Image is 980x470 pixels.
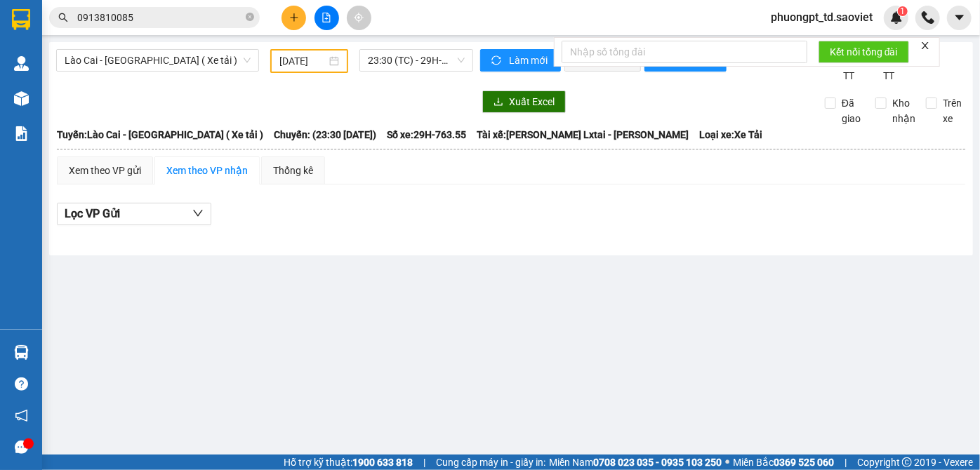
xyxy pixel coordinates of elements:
[774,457,834,468] strong: 0369 525 060
[830,44,898,60] span: Kết nối tổng đài
[15,441,28,454] span: message
[593,457,722,468] strong: 0708 023 035 - 0935 103 250
[947,6,972,30] button: caret-down
[937,95,967,126] span: Trên xe
[58,13,68,22] span: search
[699,127,762,142] span: Loại xe: Xe Tải
[279,53,326,69] input: 22/11/2022
[898,6,908,16] sup: 1
[15,377,28,391] span: question-circle
[509,94,555,109] span: Xuất Excel
[887,95,921,126] span: Kho nhận
[836,95,866,126] span: Đã giao
[477,127,689,142] span: Tài xế: [PERSON_NAME] Lxtai - [PERSON_NAME]
[482,90,566,113] button: downloadXuất Excel
[65,50,251,71] span: Lào Cai - Hà Nội ( Xe tải )
[246,11,254,25] span: close-circle
[368,50,465,71] span: 23:30 (TC) - 29H-763.55
[920,41,930,51] span: close
[549,455,722,470] span: Miền Nam
[289,13,299,22] span: plus
[494,97,503,108] span: download
[57,203,211,225] button: Lọc VP Gửi
[347,6,371,30] button: aim
[192,208,204,219] span: down
[14,126,29,141] img: solution-icon
[480,49,561,72] button: syncLàm mới
[900,6,905,16] span: 1
[166,163,248,178] div: Xem theo VP nhận
[562,41,807,63] input: Nhập số tổng đài
[282,6,306,30] button: plus
[354,13,364,22] span: aim
[69,163,141,178] div: Xem theo VP gửi
[57,129,263,140] b: Tuyến: Lào Cai - [GEOGRAPHIC_DATA] ( Xe tải )
[845,455,847,470] span: |
[890,11,903,24] img: icon-new-feature
[273,163,313,178] div: Thống kê
[423,455,425,470] span: |
[284,455,413,470] span: Hỗ trợ kỹ thuật:
[725,459,729,465] span: ⚪️
[14,56,29,71] img: warehouse-icon
[322,13,331,22] span: file-add
[760,8,884,26] span: phuongpt_td.saoviet
[352,457,413,468] strong: 1900 633 818
[509,53,550,68] span: Làm mới
[902,457,912,467] span: copyright
[733,455,834,470] span: Miền Bắc
[246,13,254,21] span: close-circle
[953,11,966,24] span: caret-down
[77,10,243,25] input: Tìm tên, số ĐT hoặc mã đơn
[387,127,466,142] span: Số xe: 29H-763.55
[436,455,545,470] span: Cung cấp máy in - giấy in:
[274,127,376,142] span: Chuyến: (23:30 [DATE])
[314,6,339,30] button: file-add
[12,9,30,30] img: logo-vxr
[65,205,120,222] span: Lọc VP Gửi
[491,55,503,67] span: sync
[14,91,29,106] img: warehouse-icon
[15,409,28,422] span: notification
[819,41,909,63] button: Kết nối tổng đài
[14,345,29,360] img: warehouse-icon
[922,11,934,24] img: phone-icon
